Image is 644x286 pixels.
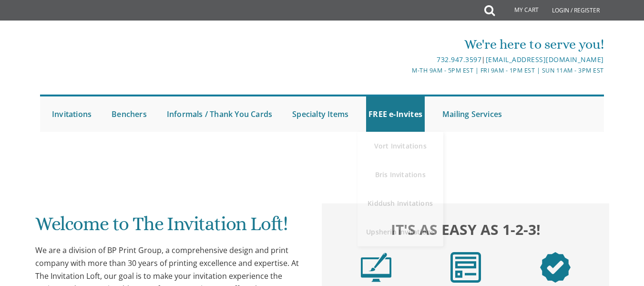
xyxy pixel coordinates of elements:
a: Bris Invitations [358,160,443,189]
a: Invitations [50,96,94,132]
a: My Cart [494,1,545,20]
a: Mailing Services [440,96,504,132]
div: | [228,54,604,65]
a: FREE e-Invites [366,96,425,132]
img: step3.png [540,252,571,283]
a: Vort Invitations [358,132,443,160]
a: [EMAIL_ADDRESS][DOMAIN_NAME] [486,55,604,64]
img: step1.png [361,252,391,283]
h1: Welcome to The Invitation Loft! [35,213,304,242]
a: Informals / Thank You Cards [164,96,275,132]
div: We're here to serve you! [228,35,604,54]
a: Benchers [109,96,149,132]
a: Kiddush Invitations [358,189,443,218]
a: Specialty Items [290,96,351,132]
h2: It's as easy as 1-2-3! [331,219,600,240]
div: M-Th 9am - 5pm EST | Fri 9am - 1pm EST | Sun 11am - 3pm EST [228,65,604,75]
a: Upsherin Invitations [358,218,443,246]
a: 732.947.3597 [437,55,481,64]
img: step2.png [450,252,481,283]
